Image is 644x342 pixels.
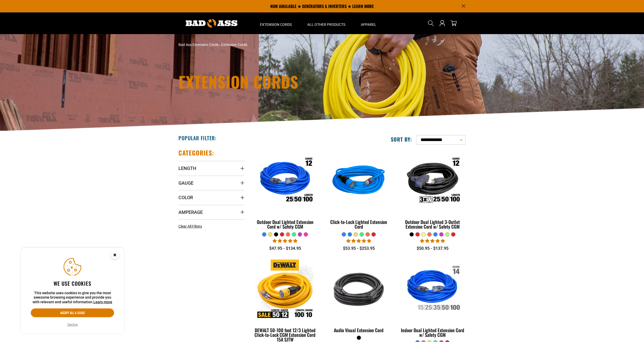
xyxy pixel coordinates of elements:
[252,328,318,342] div: DEWALT 50-100 foot 12/3 Lighted Click-to-Lock CGM Extension Cord 15A SJTW
[178,209,203,215] span: Amperage
[31,280,114,287] h2: We use cookies
[361,22,376,27] span: Apparel
[252,12,299,34] summary: Extension Cords
[252,220,318,229] div: Outdoor Dual Lighted Extension Cord w/ Safety CGM
[178,43,219,47] a: Bad Ass Extension Cords
[178,161,244,175] summary: Length
[326,257,392,336] a: black Audio Visual Extension Cord
[178,74,367,89] h1: Extension Cords
[178,190,244,205] summary: Color
[420,238,445,243] span: 4.80 stars
[178,180,193,186] span: Gauge
[400,328,466,337] div: Indoor Dual Lighted Extension Cord w/ Safety CGM
[273,238,297,243] span: 4.81 stars
[253,151,318,211] img: Outdoor Dual Lighted Extension Cord w/ Safety CGM
[326,151,391,211] img: blue
[253,259,318,319] img: DEWALT 50-100 foot 12/3 Lighted Click-to-Lock CGM Extension Cord 15A SJTW
[326,328,392,332] div: Audio Visual Extension Cord
[252,149,318,232] a: Outdoor Dual Lighted Extension Cord w/ Safety CGM Outdoor Dual Lighted Extension Cord w/ Safety CGM
[178,205,244,219] summary: Amperage
[427,19,435,27] summary: Search
[178,195,193,200] span: Color
[299,12,353,34] summary: All Other Products
[178,224,202,228] span: Clear All Filters
[31,308,114,317] button: Accept all & close
[353,12,384,34] summary: Apparel
[400,245,466,252] div: $50.95 - $137.95
[400,259,465,319] img: Indoor Dual Lighted Extension Cord w/ Safety CGM
[326,245,392,252] div: $53.95 - $253.95
[186,19,237,28] img: Bad Ass Extension Cords
[178,149,214,157] h2: Categories:
[178,176,244,190] summary: Gauge
[326,259,391,319] img: black
[178,165,196,171] span: Length
[66,322,79,327] button: Decline
[21,248,124,334] aside: Cookie Consent
[93,300,112,304] a: Learn more
[252,245,318,252] div: $47.95 - $134.95
[326,220,392,229] div: Click-to-Lock Lighted Extension Cord
[400,149,466,232] a: Outdoor Dual Lighted 3-Outlet Extension Cord w/ Safety CGM Outdoor Dual Lighted 3-Outlet Extensio...
[260,22,292,27] span: Extension Cords
[178,135,216,141] h2: Popular Filter:
[307,22,345,27] span: All Other Products
[219,43,220,47] span: ›
[346,238,371,243] span: 4.87 stars
[391,136,412,143] label: Sort by:
[178,224,204,229] a: Clear All Filters
[221,43,247,47] span: Extension Cords
[400,151,465,211] img: Outdoor Dual Lighted 3-Outlet Extension Cord w/ Safety CGM
[326,149,392,232] a: blue Click-to-Lock Lighted Extension Cord
[400,257,466,340] a: Indoor Dual Lighted Extension Cord w/ Safety CGM Indoor Dual Lighted Extension Cord w/ Safety CGM
[400,220,466,229] div: Outdoor Dual Lighted 3-Outlet Extension Cord w/ Safety CGM
[31,291,114,305] p: This website uses cookies to give you the most awesome browsing experience and provide you with r...
[178,42,367,48] nav: breadcrumbs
